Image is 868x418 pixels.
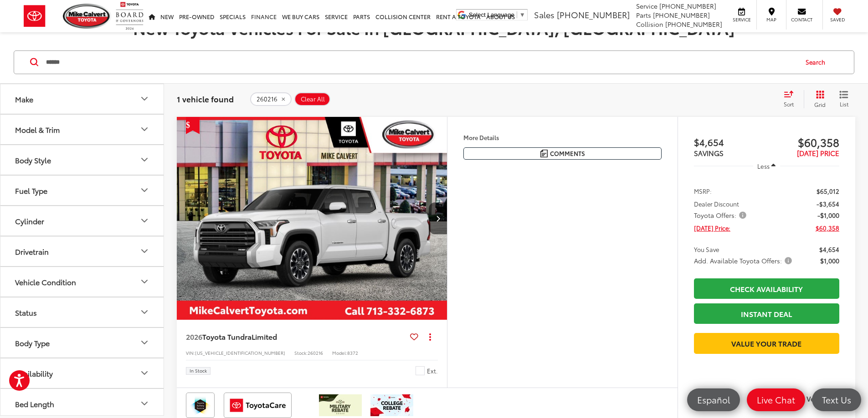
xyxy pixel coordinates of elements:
[15,125,60,134] div: Model & Trim
[636,10,651,20] span: Parts
[0,237,164,266] button: DrivetrainDrivetrain
[550,149,585,158] span: Comments
[814,101,826,108] span: Grid
[761,16,781,23] span: Map
[176,117,448,320] a: 2026 Toyota Tundra Limited2026 Toyota Tundra Limited2026 Toyota Tundra Limited2026 Toyota Tundra ...
[257,96,277,103] span: 260216
[0,84,164,114] button: MakeMake
[45,51,797,73] input: Search by Make, Model, or Keyword
[557,9,630,20] span: [PHONE_NUMBER]
[332,349,347,356] span: Model:
[15,95,33,103] div: Make
[308,349,323,356] span: 260216
[186,331,202,342] span: 2026
[0,328,164,358] button: Body TypeBody Type
[463,134,662,141] h4: More Details
[176,117,448,320] div: 2026 Toyota Tundra Limited 0
[797,51,838,74] button: Search
[294,349,308,356] span: Stock:
[139,337,150,348] div: Body Type
[463,147,662,160] button: Comments
[694,303,839,324] a: Instant Deal
[757,162,770,170] span: Less
[694,135,767,149] span: $4,654
[139,246,150,257] div: Drivetrain
[0,358,164,388] button: AvailabilityAvailability
[540,150,548,157] img: Comments
[15,186,47,195] div: Fuel Type
[0,176,164,205] button: Fuel TypeFuel Type
[252,331,277,342] span: Limited
[139,93,150,104] div: Make
[694,256,794,265] span: Add. Available Toyota Offers:
[784,100,794,108] span: Sort
[665,20,722,29] span: [PHONE_NUMBER]
[693,394,734,405] span: Español
[301,96,325,103] span: Clear All
[636,20,663,29] span: Collision
[139,124,150,135] div: Model & Trim
[827,16,847,23] span: Saved
[177,93,234,104] span: 1 vehicle found
[0,145,164,175] button: Body StyleBody Style
[766,135,839,149] span: $60,358
[202,331,252,342] span: Toyota Tundra
[519,11,525,18] span: ▼
[694,333,839,353] a: Value Your Trade
[416,366,425,375] span: Ice Cap
[176,117,448,320] img: 2026 Toyota Tundra Limited
[15,338,50,347] div: Body Type
[817,186,839,196] span: $65,012
[429,333,431,340] span: dropdown dots
[190,368,207,373] span: In Stock
[775,395,846,404] label: Compare Vehicle
[427,367,438,375] span: Ext.
[188,394,213,416] img: Toyota Safety Sense Mike Calvert Toyota Houston TX
[15,217,44,225] div: Cylinder
[0,297,164,327] button: StatusStatus
[797,148,839,158] span: [DATE] PRICE
[791,16,812,23] span: Contact
[347,349,358,356] span: 8372
[694,211,748,220] span: Toyota Offers:
[653,10,710,20] span: [PHONE_NUMBER]
[0,115,164,144] button: Model & TrimModel & Trim
[694,278,839,299] a: Check Availability
[139,185,150,196] div: Fuel Type
[694,186,712,196] span: MSRP:
[139,398,150,409] div: Bed Length
[816,223,839,232] span: $60,358
[817,199,839,208] span: -$3,654
[731,16,752,23] span: Service
[839,100,848,108] span: List
[15,156,51,164] div: Body Style
[812,388,861,411] a: Text Us
[139,307,150,317] div: Status
[753,158,781,174] button: Less
[186,117,200,134] span: Get Price Drop Alert
[294,92,330,106] button: Clear All
[15,247,49,256] div: Drivetrain
[817,211,839,220] span: -$1,000
[0,206,164,236] button: CylinderCylinder
[817,394,856,405] span: Text Us
[752,394,800,405] span: Live Chat
[659,1,716,10] span: [PHONE_NUMBER]
[139,368,150,378] div: Availability
[186,332,406,342] a: 2026Toyota TundraLimited
[226,394,290,416] img: ToyotaCare Mike Calvert Toyota Houston TX
[195,349,285,356] span: [US_VEHICLE_IDENTIFICATION_NUMBER]
[694,199,739,208] span: Dealer Discount
[319,394,362,416] img: /static/brand-toyota/National_Assets/toyota-military-rebate.jpeg?height=48
[422,329,438,345] button: Actions
[15,369,53,378] div: Availability
[370,394,413,416] img: /static/brand-toyota/National_Assets/toyota-college-grad.jpeg?height=48
[694,211,750,220] button: Toyota Offers:
[832,90,855,108] button: List View
[63,4,111,29] img: Mike Calvert Toyota
[534,9,555,20] span: Sales
[820,256,839,265] span: $1,000
[804,90,832,108] button: Grid View
[779,90,804,108] button: Select sort value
